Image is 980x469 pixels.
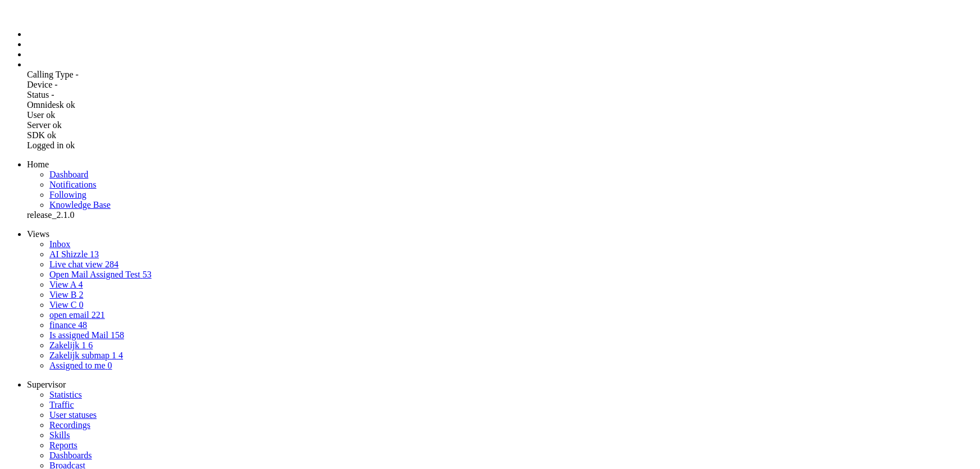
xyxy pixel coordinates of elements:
[49,280,83,289] a: View A 4
[49,361,106,370] span: Assigned to me
[49,200,111,210] a: Knowledge base
[27,39,976,49] li: Tickets menu
[49,290,76,299] span: View B
[49,350,123,360] a: Zakelijk submap 1 4
[49,239,70,249] a: Inbox
[49,450,92,460] a: Dashboards
[49,390,82,399] span: Statistics
[27,110,44,120] span: User
[27,120,51,130] span: Server
[47,130,56,140] span: ok
[54,80,57,89] span: -
[49,290,83,299] a: View B 2
[27,60,976,70] li: Admin menu
[49,170,88,179] span: Dashboard
[78,280,83,289] span: 4
[49,310,105,320] a: open email 221
[79,290,83,299] span: 2
[49,361,112,370] a: Assigned to me 0
[49,440,78,450] a: Reports
[53,120,62,130] span: ok
[49,430,70,440] a: Skills
[111,330,124,340] span: 158
[4,160,976,220] ul: dashboard menu items
[27,90,49,99] span: Status
[49,200,111,210] span: Knowledge Base
[49,249,99,259] a: AI Shizzle 13
[66,140,75,150] span: ok
[79,300,83,309] span: 0
[49,320,87,330] a: finance 48
[27,100,64,110] span: Omnidesk
[78,320,87,330] span: 48
[143,270,152,279] span: 53
[49,190,86,199] a: Following
[49,350,116,360] span: Zakelijk submap 1
[49,259,118,269] a: Live chat view 284
[105,259,118,269] span: 284
[49,300,76,309] span: View C
[51,90,54,99] span: -
[49,180,97,189] span: Notifications
[49,280,76,289] span: View A
[49,330,124,340] a: Is assigned Mail 158
[27,130,45,140] span: SDK
[27,49,976,60] li: Supervisor menu
[90,249,99,259] span: 13
[49,320,76,330] span: finance
[108,361,112,370] span: 0
[49,170,88,179] a: Dashboard menu item
[66,100,75,110] span: ok
[49,340,93,350] a: Zakelijk 1 6
[27,29,976,39] li: Dashboard menu
[49,310,89,320] span: open email
[49,400,74,409] a: Traffic
[46,110,55,120] span: ok
[49,390,82,399] a: translate('statistics')
[27,210,74,220] span: release_2.1.0
[4,9,976,151] ul: Menu
[27,70,74,79] span: Calling Type
[49,330,108,340] span: Is assigned Mail
[49,180,97,189] a: Notifications menu item
[49,270,152,279] a: Open Mail Assigned Test 53
[88,340,93,350] span: 6
[118,350,123,360] span: 4
[27,80,52,89] span: Device
[27,380,976,390] li: Supervisor
[49,270,140,279] span: Open Mail Assigned Test
[49,300,83,309] a: View C 0
[27,9,47,19] a: Omnidesk
[27,160,976,170] li: Home menu item
[49,410,97,420] a: User statuses
[92,310,105,320] span: 221
[49,340,86,350] span: Zakelijk 1
[76,70,79,79] span: -
[27,140,63,150] span: Logged in
[49,249,88,259] span: AI Shizzle
[27,229,976,239] li: Views
[49,259,103,269] span: Live chat view
[49,420,90,430] a: Recordings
